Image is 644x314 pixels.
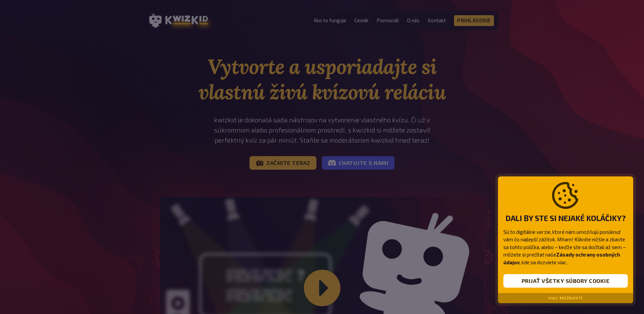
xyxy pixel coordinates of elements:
[548,296,583,300] button: Viac možností
[503,274,628,288] button: Prijať všetky súbory cookie
[548,295,583,300] font: Viac možností
[503,229,626,258] font: Sú to digitálne verzie, ktoré nám umožňujú ponúknuť vám čo najlepší zážitok. Mňam! Kliknite nižši...
[522,277,610,284] font: Prijať všetky súbory cookie
[505,214,626,223] font: Dali by ste si nejaké koláčiky?
[520,259,567,265] font: , kde sa dozviete viac.
[503,251,620,265] a: Zásady ochrany osobných údajov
